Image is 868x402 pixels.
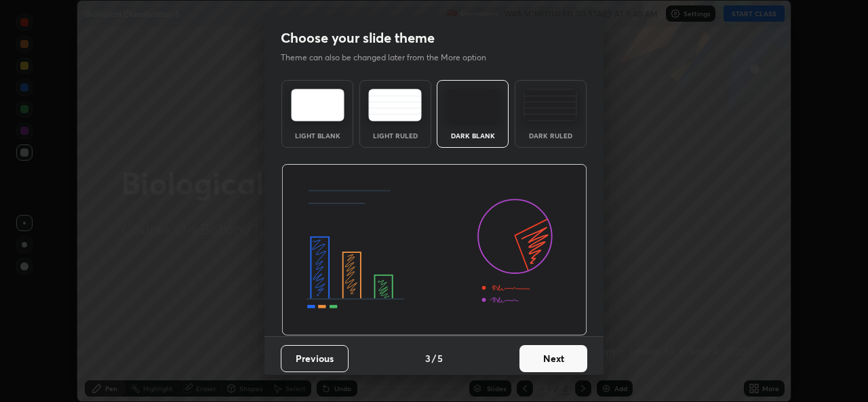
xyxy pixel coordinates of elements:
h4: 3 [425,351,431,365]
div: Dark Ruled [524,132,578,139]
img: lightRuledTheme.5fabf969.svg [368,89,422,121]
button: Previous [281,345,349,372]
div: Light Ruled [368,132,422,139]
h4: 5 [437,351,443,365]
h2: Choose your slide theme [281,29,435,47]
img: lightTheme.e5ed3b09.svg [291,89,344,121]
img: darkRuledTheme.de295e13.svg [524,89,577,121]
img: darkTheme.f0cc69e5.svg [446,89,500,121]
img: darkThemeBanner.d06ce4a2.svg [281,164,587,336]
div: Light Blank [290,132,344,139]
h4: / [432,351,436,365]
p: Theme can also be changed later from the More option [281,52,500,64]
div: Dark Blank [446,132,500,139]
button: Next [519,345,587,372]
